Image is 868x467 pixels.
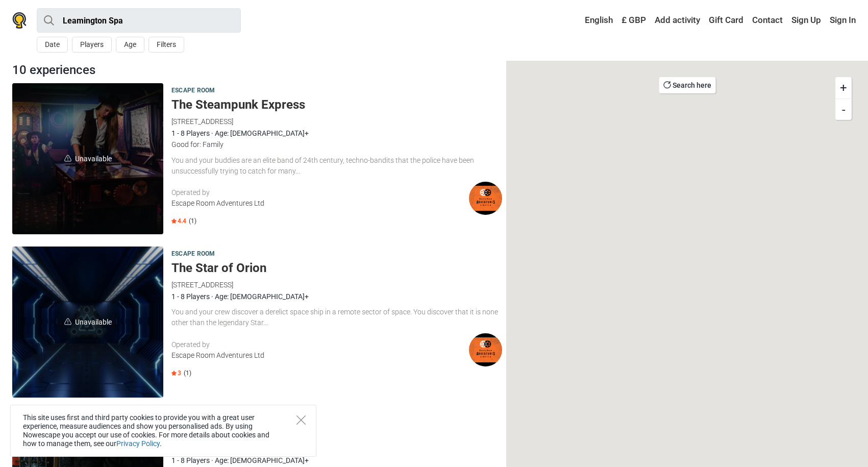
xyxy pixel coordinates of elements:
[12,247,163,398] span: Unavailable
[64,318,71,325] img: unavailable
[116,37,144,53] button: Age
[189,217,196,225] span: (1)
[619,11,649,30] a: £ GBP
[171,307,502,328] div: You and your crew discover a derelict space ship in a remote sector of space. You discover that i...
[652,11,703,30] a: Add activity
[706,11,746,30] a: Gift Card
[171,371,177,376] img: Star
[171,249,215,260] span: Escape room
[835,99,852,120] button: -
[12,247,163,398] a: unavailableUnavailable The Star of Orion
[8,61,506,79] div: 10 experiences
[12,83,163,234] a: unavailableUnavailable The Steampunk Express
[789,11,824,30] a: Sign Up
[171,350,469,361] div: Escape Room Adventures Ltd
[827,11,856,30] a: Sign In
[171,217,186,225] span: 4.4
[171,339,469,350] div: Operated by
[148,37,184,53] button: Filters
[37,37,68,53] button: Date
[171,218,177,224] img: Star
[10,405,316,457] div: This site uses first and third party cookies to provide you with a great user experience, measure...
[469,182,502,215] img: Escape Room Adventures Ltd
[171,425,502,439] h5: Conflict of Kings
[184,369,191,377] span: (1)
[750,11,785,30] a: Contact
[296,415,306,425] button: Close
[64,155,71,162] img: unavailable
[171,291,502,302] div: 1 - 8 Players · Age: [DEMOGRAPHIC_DATA]+
[469,333,502,366] img: Escape Room Adventures Ltd
[835,77,852,99] button: +
[171,128,502,139] div: 1 - 8 Players · Age: [DEMOGRAPHIC_DATA]+
[575,11,615,30] a: English
[171,187,469,198] div: Operated by
[659,77,715,93] button: Search here
[116,439,160,448] a: Privacy Policy
[171,85,215,96] span: Escape room
[578,17,585,24] img: English
[12,83,163,234] span: Unavailable
[12,12,27,29] img: Nowescape logo
[171,116,502,127] div: [STREET_ADDRESS]
[171,155,502,177] div: You and your buddies are an elite band of 24th century, techno-bandits that the police have been ...
[171,261,502,276] h5: The Star of Orion
[171,369,181,377] span: 3
[171,444,502,455] div: [STREET_ADDRESS]
[37,8,241,33] input: try “London”
[171,97,502,112] h5: The Steampunk Express
[171,139,502,150] div: Good for: Family
[72,37,112,53] button: Players
[171,198,469,209] div: Escape Room Adventures Ltd
[171,279,502,290] div: [STREET_ADDRESS]
[171,455,502,466] div: 1 - 8 Players · Age: [DEMOGRAPHIC_DATA]+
